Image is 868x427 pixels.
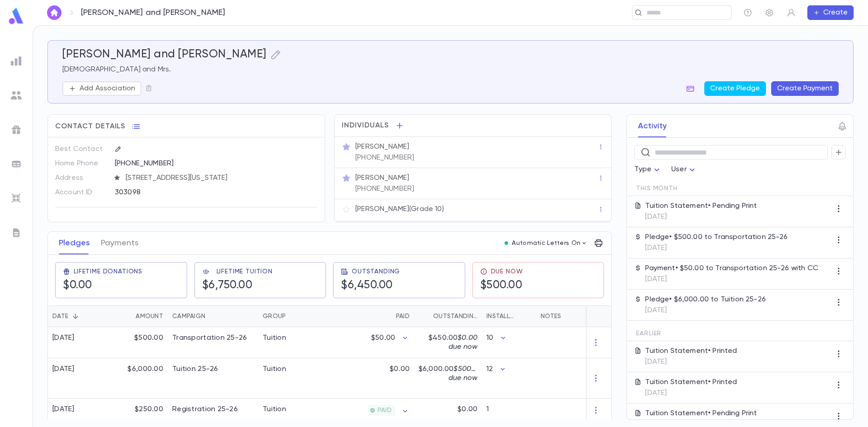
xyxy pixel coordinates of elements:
[458,405,477,414] p: $0.00
[645,275,818,284] p: [DATE]
[55,156,107,171] p: Home Phone
[122,174,318,183] span: [STREET_ADDRESS][US_STATE]
[74,268,142,275] span: Lifetime Donations
[645,306,765,315] p: [DATE]
[638,115,667,137] button: Activity
[645,378,737,387] p: Tuition Statement • Printed
[263,405,286,414] div: Tuition
[63,279,92,292] h5: $0.00
[807,5,854,20] button: Create
[636,185,677,192] span: This Month
[109,399,168,422] div: $250.00
[419,365,477,383] p: $6,000.00
[448,334,477,351] span: $0.00 due now
[101,232,138,254] button: Payments
[645,233,788,242] p: Pledge • $500.00 to Transportation 25-26
[419,333,477,352] p: $450.00
[771,81,839,96] button: Create Payment
[286,309,300,324] button: Sort
[645,264,818,273] p: Payment • $50.00 to Transportation 25-26 with CC
[172,405,238,414] div: Registration 25-26
[109,305,168,327] div: Amount
[396,305,410,327] div: Paid
[205,309,220,324] button: Sort
[49,9,60,16] img: home_white.a664292cf8c1dea59945f0da9f25487c.svg
[109,327,168,358] div: $500.00
[382,309,396,324] button: Sort
[11,56,22,66] img: reports_grey.c525e4749d1bce6a11f5fe2a8de1b229.svg
[355,205,444,214] p: [PERSON_NAME] (Grade 10)
[374,407,395,414] span: PAID
[217,268,273,275] span: Lifetime Tuition
[390,365,410,374] p: $0.00
[371,333,395,343] p: $50.00
[172,305,205,327] div: Campaign
[258,305,326,327] div: Group
[536,305,649,327] div: Notes
[121,309,136,324] button: Sort
[136,305,163,327] div: Amount
[55,122,125,131] span: Contact Details
[168,305,258,327] div: Campaign
[501,237,591,249] button: Automatic Letters On
[11,193,22,204] img: imports_grey.530a8a0e642e233f2baf0ef88e8c9fcb.svg
[202,279,253,292] h5: $6,750.00
[486,333,493,343] p: 10
[55,185,107,200] p: Account ID
[645,347,737,356] p: Tuition Statement • Printed
[52,333,75,343] div: [DATE]
[11,124,22,135] img: campaigns_grey.99e729a5f7ee94e3726e6486bddda8f1.svg
[645,244,788,253] p: [DATE]
[55,142,107,156] p: Best Contact
[645,389,737,398] p: [DATE]
[645,202,757,211] p: Tuition Statement • Pending Print
[355,184,414,193] p: [PHONE_NUMBER]
[115,156,317,170] div: [PHONE_NUMBER]
[671,161,698,178] div: User
[172,365,218,374] div: Tuition 25-26
[62,81,142,96] button: Add Association
[636,330,661,337] span: Earlier
[52,365,75,374] div: [DATE]
[48,305,109,327] div: Date
[52,305,68,327] div: Date
[414,305,482,327] div: Outstanding
[11,90,22,101] img: students_grey.60c7aba0da46da39d6d829b817ac14fc.svg
[419,309,433,324] button: Sort
[482,305,536,327] div: Installments
[62,48,267,61] h5: [PERSON_NAME] and [PERSON_NAME]
[55,171,107,185] p: Address
[433,305,477,327] div: Outstanding
[541,305,561,327] div: Notes
[326,305,414,327] div: Paid
[80,84,135,93] p: Add Association
[263,305,286,327] div: Group
[517,309,532,324] button: Sort
[342,121,389,130] span: Individuals
[355,142,409,151] p: [PERSON_NAME]
[486,365,493,374] p: 12
[11,227,22,238] img: letters_grey.7941b92b52307dd3b8a917253454ce1c.svg
[704,81,766,96] button: Create Pledge
[645,357,737,366] p: [DATE]
[62,65,839,74] p: [DEMOGRAPHIC_DATA] and Mrs.
[355,174,409,183] p: [PERSON_NAME]
[352,268,400,275] span: Outstanding
[7,7,25,25] img: logo
[52,405,75,414] div: [DATE]
[645,409,757,418] p: Tuition Statement • Pending Print
[448,366,482,382] span: $500.00 due now
[480,279,523,292] h5: $500.00
[486,305,517,327] div: Installments
[59,232,90,254] button: Pledges
[81,8,226,18] p: [PERSON_NAME] and [PERSON_NAME]
[491,268,523,275] span: Due Now
[68,309,83,324] button: Sort
[482,399,536,422] div: 1
[263,333,286,343] div: Tuition
[109,358,168,399] div: $6,000.00
[512,239,580,247] p: Automatic Letters On
[634,161,662,178] div: Type
[11,159,22,169] img: batches_grey.339ca447c9d9533ef1741baa751efc33.svg
[172,333,247,343] div: Transportation 25-26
